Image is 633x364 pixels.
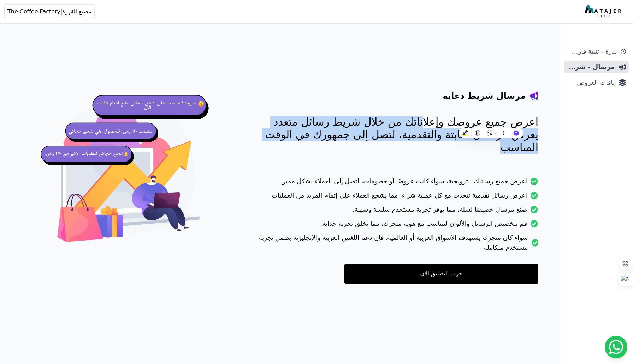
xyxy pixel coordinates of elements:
span: مرسال - شريط دعاية [567,62,615,72]
span: مصنع القهوة|The Coffee Factory [7,7,91,16]
li: سواء كان متجرك يستهدف الأسواق العربية أو العالمية، فإن دعم اللغتين العربية والإنجليزية يضمن تجربة... [247,233,538,257]
button: مصنع القهوة|The Coffee Factory [4,4,95,19]
li: اعرض رسائل تقدمية تتحدث مع كل عملية شراء، مما يشجع العملاء على إتمام المزيد من العمليات [247,190,538,205]
h4: مرسال شريط دعاية [443,90,526,102]
span: ندرة - تنبية قارب علي النفاذ [567,47,617,56]
a: جرب التطبيق الان [344,264,538,284]
p: اعرض جميع عروضك وإعلاناتك من خلال شريط رسائل متعدد يعرض الرسائل الثابتة والتقدمية، لتصل إلى جمهور... [247,116,538,154]
li: اعرض جميع رسائلك الترويجية، سواء كانت عروضًا أو خصومات، لتصل إلى العملاء بشكل مميز [247,176,538,190]
img: MatajerTech Logo [585,5,623,18]
li: قم بتخصيص الرسائل والألوان لتتناسب مع هوية متجرك، مما يخلق تجربة جذابة. [247,219,538,233]
li: صنع مرسال خصيصًا لسلة، مما يوفر تجربة مستخدم سلسة وسهلة. [247,205,538,219]
img: hero [38,85,219,265]
span: باقات العروض [567,78,615,87]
